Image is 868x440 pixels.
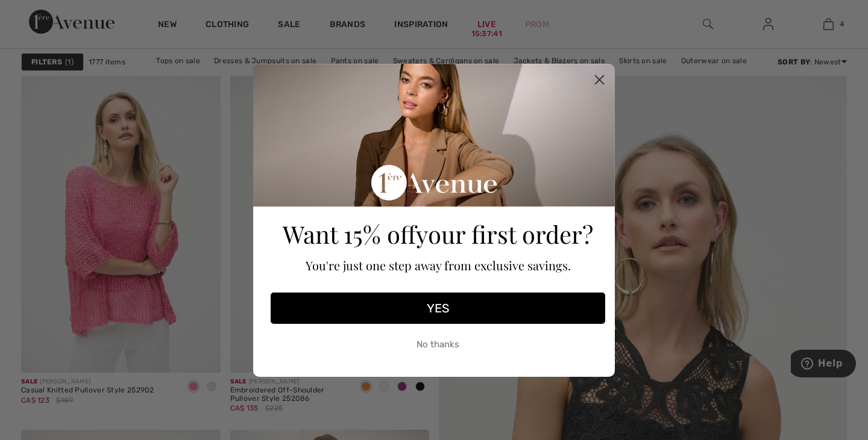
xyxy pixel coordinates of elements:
[306,257,571,273] span: You're just one step away from exclusive savings.
[283,218,416,250] span: Want 15% off
[416,218,593,250] span: your first order?
[589,69,610,90] button: Close dialog
[27,8,52,19] span: Help
[271,330,605,360] button: No thanks
[271,293,605,324] button: YES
